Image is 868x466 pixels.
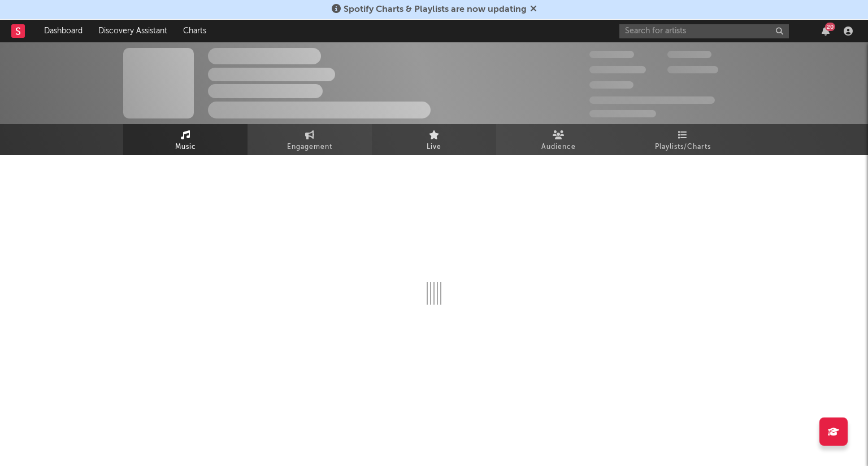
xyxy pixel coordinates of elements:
a: Engagement [248,124,372,155]
span: 50 000 000 Monthly Listeners [589,96,715,104]
span: Dismiss [530,5,537,14]
span: Playlists/Charts [655,140,711,154]
a: Discovery Assistant [90,20,175,42]
span: Engagement [287,140,332,154]
a: Audience [496,124,620,155]
span: Audience [541,140,576,154]
span: Spotify Charts & Playlists are now updating [344,5,527,14]
span: 1 000 000 [667,66,718,73]
a: Live [372,124,496,155]
div: 20 [825,23,835,31]
a: Playlists/Charts [620,124,745,155]
span: 100 000 [667,51,711,58]
span: 100 000 [589,81,633,89]
a: Music [123,124,248,155]
input: Search for artists [619,24,789,38]
span: Jump Score: 85.0 [589,110,656,117]
span: 50 000 000 [589,66,646,73]
a: Dashboard [36,20,90,42]
span: Music [175,140,196,154]
span: 300 000 [589,51,634,58]
span: Live [427,140,441,154]
a: Charts [175,20,214,42]
button: 20 [822,27,830,36]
